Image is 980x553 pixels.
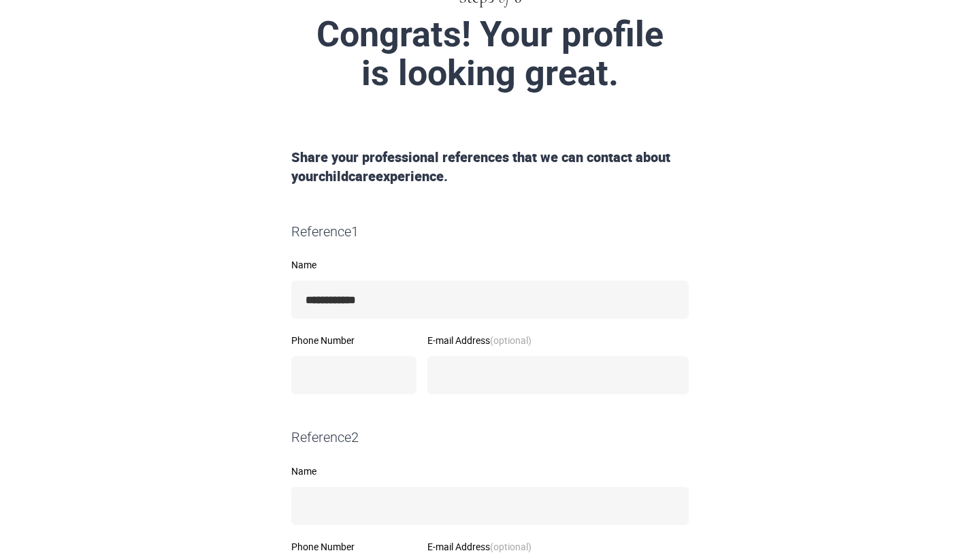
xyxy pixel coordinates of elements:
[169,15,811,93] div: Congrats! Your profile is looking great.
[291,467,689,476] label: Name
[291,260,689,270] label: Name
[291,336,416,345] label: Phone Number
[490,540,532,553] strong: (optional)
[490,334,532,347] strong: (optional)
[427,540,532,553] span: E-mail Address
[286,148,694,187] div: Share your professional references that we can contact about your childcare experience.
[291,542,416,552] label: Phone Number
[286,222,694,242] div: Reference 1
[427,334,532,347] span: E-mail Address
[286,428,694,447] div: Reference 2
